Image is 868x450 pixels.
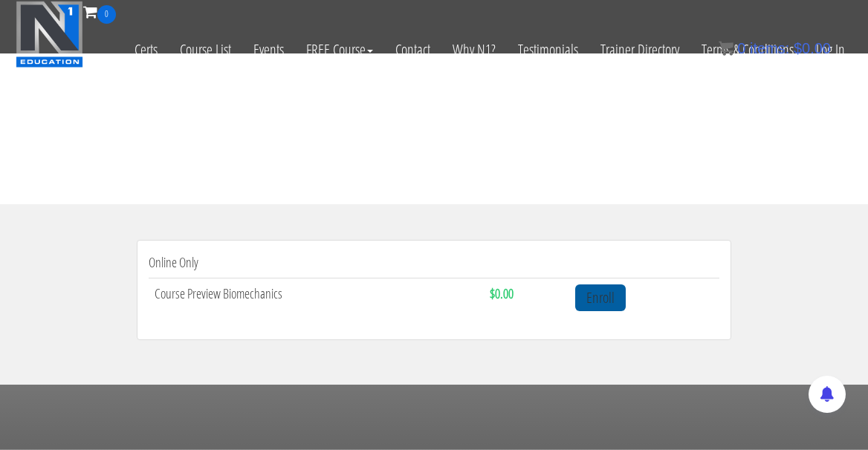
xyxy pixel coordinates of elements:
[295,24,384,76] a: FREE Course
[97,5,116,24] span: 0
[719,40,831,56] a: 0 items: $0.00
[589,24,690,76] a: Trainer Directory
[441,24,507,76] a: Why N1?
[242,24,295,76] a: Events
[16,1,83,68] img: n1-education
[794,40,802,56] span: $
[83,1,116,22] a: 0
[750,40,789,56] span: items:
[805,24,856,76] a: Log In
[490,284,514,302] strong: $0.00
[149,278,484,317] td: Course Preview Biomechanics
[575,284,626,312] a: Enroll
[794,40,831,56] bdi: 0.00
[149,255,719,270] h4: Online Only
[384,24,441,76] a: Contact
[507,24,589,76] a: Testimonials
[737,40,745,56] span: 0
[719,41,733,56] img: icon11.png
[123,24,169,76] a: Certs
[690,24,805,76] a: Terms & Conditions
[169,24,242,76] a: Course List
